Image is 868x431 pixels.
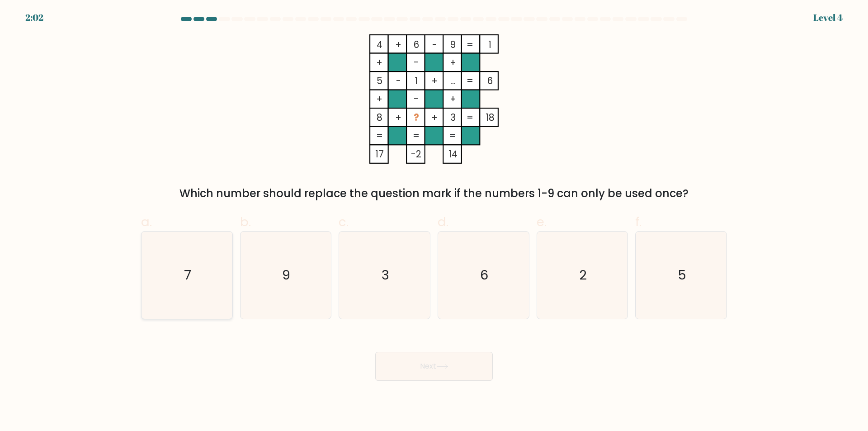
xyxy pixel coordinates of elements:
[283,266,291,284] text: 9
[146,185,722,202] div: Which number should replace the question mark if the numbers 1-9 can only be used once?
[414,56,419,69] tspan: -
[635,213,642,231] span: f.
[448,147,458,161] tspan: 14
[537,213,547,231] span: e.
[376,129,383,142] tspan: =
[579,266,587,284] text: 2
[240,213,251,231] span: b.
[415,74,418,87] tspan: 1
[377,74,382,87] tspan: 5
[382,266,389,284] text: 3
[377,111,382,124] tspan: 8
[431,111,438,124] tspan: +
[813,11,843,24] div: Level 4
[450,74,456,87] tspan: ...
[376,56,382,69] tspan: +
[184,266,191,284] text: 7
[375,352,493,381] button: Next
[467,111,473,124] tspan: =
[486,111,495,124] tspan: 18
[488,38,491,51] tspan: 1
[339,213,349,231] span: c.
[431,74,438,87] tspan: +
[375,147,384,161] tspan: 17
[414,92,419,105] tspan: -
[480,266,488,284] text: 6
[432,38,437,51] tspan: -
[450,56,456,69] tspan: +
[678,266,686,284] text: 5
[377,38,382,51] tspan: 4
[450,92,456,105] tspan: +
[487,74,493,87] tspan: 6
[411,147,421,161] tspan: -2
[141,213,152,231] span: a.
[414,38,419,51] tspan: 6
[450,111,456,124] tspan: 3
[413,129,420,142] tspan: =
[438,213,448,231] span: d.
[467,38,473,51] tspan: =
[396,74,401,87] tspan: -
[376,92,382,105] tspan: +
[395,38,401,51] tspan: +
[467,74,473,87] tspan: =
[25,11,43,24] div: 2:02
[449,129,456,142] tspan: =
[450,38,456,51] tspan: 9
[395,111,401,124] tspan: +
[414,111,419,124] tspan: ?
